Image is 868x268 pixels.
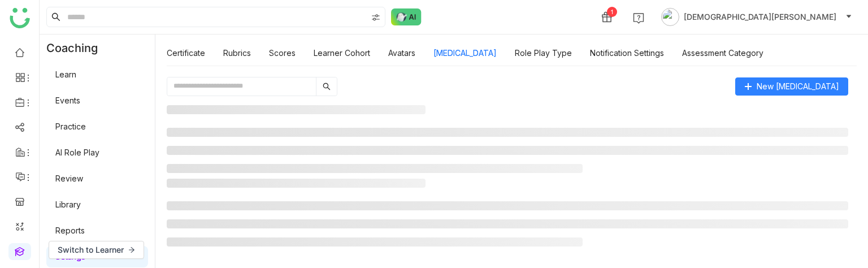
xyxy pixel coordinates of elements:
img: ask-buddy-normal.svg [391,8,422,25]
div: Coaching [40,34,115,62]
a: Notification Settings [590,48,664,58]
a: Rubrics [223,48,251,58]
a: AI Role Play [55,148,99,157]
a: Certificate [167,48,205,58]
div: 1 [607,7,617,17]
button: New [MEDICAL_DATA] [735,77,848,96]
a: Settings [55,252,85,261]
a: [MEDICAL_DATA] [433,48,497,58]
span: New [MEDICAL_DATA] [757,80,839,93]
a: Events [55,96,80,105]
a: Scores [269,48,296,58]
a: Learner Cohort [314,48,370,58]
button: [DEMOGRAPHIC_DATA][PERSON_NAME] [659,8,854,26]
img: logo [10,8,30,28]
a: Assessment Category [682,48,763,58]
span: Switch to Learner [58,244,124,256]
span: [DEMOGRAPHIC_DATA][PERSON_NAME] [684,11,836,23]
a: Avatars [388,48,415,58]
a: Learn [55,70,76,79]
img: help.svg [633,12,644,24]
button: Switch to Learner [49,241,144,259]
a: Reports [55,226,85,235]
img: search-type.svg [371,13,380,22]
a: Review [55,174,83,183]
a: Library [55,200,81,209]
a: Practice [55,122,86,131]
a: Role Play Type [515,48,572,58]
img: avatar [661,8,679,26]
